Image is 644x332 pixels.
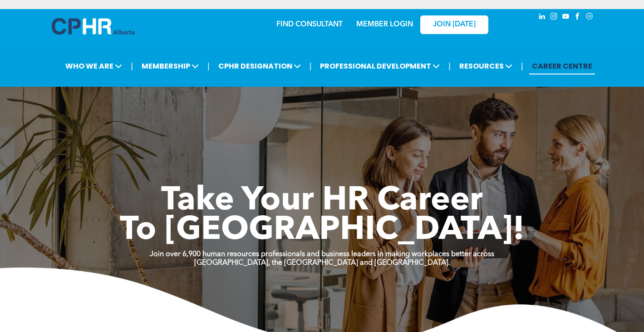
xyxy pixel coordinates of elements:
[317,58,442,74] span: PROFESSIONAL DEVELOPMENT
[216,58,304,74] span: CPHR DESIGNATION
[120,214,525,247] span: To [GEOGRAPHIC_DATA]!
[310,57,312,75] li: |
[457,58,515,74] span: RESOURCES
[448,57,451,75] li: |
[537,11,547,24] a: linkedin
[150,251,494,258] strong: Join over 6,900 human resources professionals and business leaders in making workplaces better ac...
[420,15,488,34] a: JOIN [DATE]
[356,21,413,28] a: MEMBER LOGIN
[573,11,583,24] a: facebook
[561,11,571,24] a: youtube
[433,20,476,29] span: JOIN [DATE]
[161,185,483,218] span: Take Your HR Career
[529,58,595,74] a: CAREER CENTRE
[276,21,343,28] a: FIND CONSULTANT
[521,57,523,75] li: |
[585,11,595,24] a: Social network
[131,57,133,75] li: |
[194,259,450,267] strong: [GEOGRAPHIC_DATA], the [GEOGRAPHIC_DATA] and [GEOGRAPHIC_DATA].
[52,18,134,35] img: A blue and white logo for cp alberta
[139,58,202,74] span: MEMBERSHIP
[549,11,559,24] a: instagram
[63,58,125,74] span: WHO WE ARE
[207,57,210,75] li: |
